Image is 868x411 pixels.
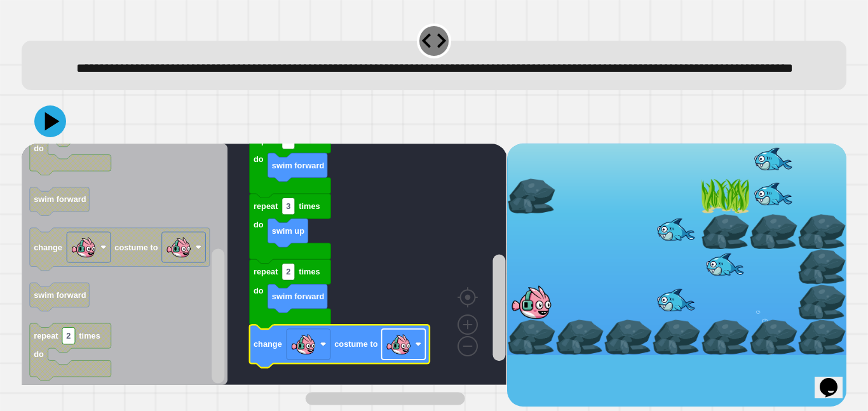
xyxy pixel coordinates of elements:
[34,243,62,252] text: change
[254,220,264,229] text: do
[79,331,100,340] text: times
[254,154,264,164] text: do
[286,201,290,211] text: 3
[254,339,282,349] text: change
[22,144,506,407] div: Blockly Workspace
[272,161,325,170] text: swim forward
[254,286,264,295] text: do
[34,195,86,205] text: swim forward
[254,267,278,276] text: repeat
[34,350,44,360] text: do
[272,226,304,236] text: swim up
[334,339,377,349] text: costume to
[34,331,58,340] text: repeat
[34,290,86,300] text: swim forward
[272,292,325,301] text: swim forward
[67,331,71,340] text: 2
[299,201,320,211] text: times
[815,360,855,398] iframe: chat widget
[299,267,320,276] text: times
[115,243,158,252] text: costume to
[254,201,278,211] text: repeat
[34,144,44,154] text: do
[286,267,290,276] text: 2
